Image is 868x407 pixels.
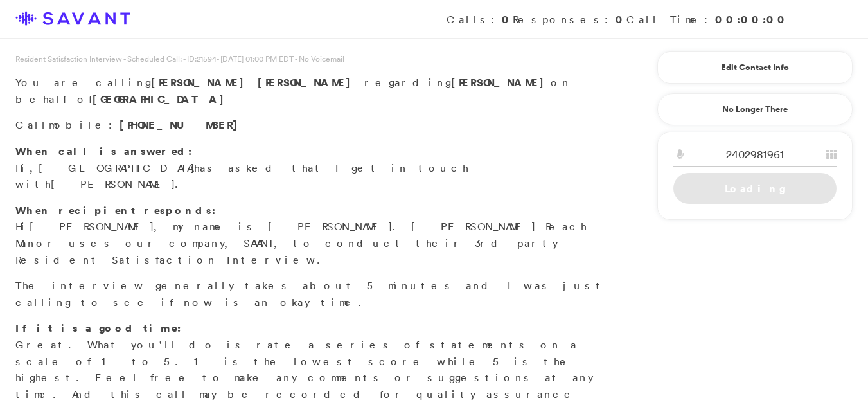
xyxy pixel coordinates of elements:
[197,53,217,64] span: 21594
[49,118,109,131] span: mobile
[120,118,244,132] span: [PHONE_NUMBER]
[15,143,608,193] p: Hi, has asked that I get in touch with .
[15,144,192,158] strong: When call is answered:
[451,75,551,89] strong: [PERSON_NAME]
[15,203,608,268] p: Hi , my name is [PERSON_NAME]. [PERSON_NAME] Beach Manor uses our company, SAVANT, to conduct the...
[93,92,231,106] strong: [GEOGRAPHIC_DATA]
[151,75,251,89] span: [PERSON_NAME]
[51,177,175,190] span: [PERSON_NAME]
[15,278,608,311] p: The interview generally takes about 5 minutes and I was just calling to see if now is an okay time.
[39,161,194,174] span: [GEOGRAPHIC_DATA]
[15,203,216,217] strong: When recipient responds:
[657,93,853,125] a: No Longer There
[258,75,357,89] span: [PERSON_NAME]
[673,57,837,78] a: Edit Contact Info
[715,12,788,26] strong: 00:00:00
[15,75,608,107] p: You are calling regarding on behalf of
[15,53,344,64] span: Resident Satisfaction Interview - Scheduled Call: - ID: - [DATE] 01:00 PM EDT - No Voicemail
[502,12,513,26] strong: 0
[616,12,626,26] strong: 0
[30,220,154,233] span: [PERSON_NAME]
[673,173,837,204] a: Loading
[15,117,608,134] p: Call :
[15,321,181,335] strong: If it is a good time:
